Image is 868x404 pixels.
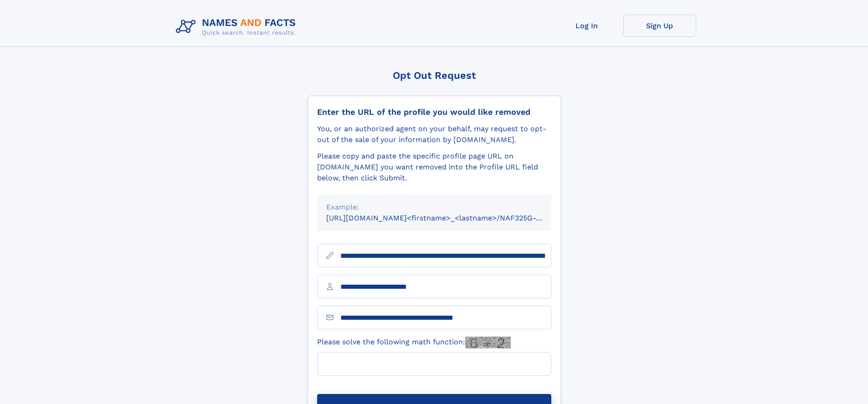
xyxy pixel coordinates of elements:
div: Enter the URL of the profile you would like removed [317,107,551,117]
label: Please solve the following math function: [317,337,511,348]
div: Example: [326,202,542,213]
div: Please copy and paste the specific profile page URL on [DOMAIN_NAME] you want removed into the Pr... [317,151,551,184]
small: [URL][DOMAIN_NAME]<firstname>_<lastname>/NAF325G-xxxxxxxx [326,214,569,222]
img: Logo Names and Facts [172,15,303,39]
div: You, or an authorized agent on your behalf, may request to opt-out of the sale of your informatio... [317,123,551,145]
a: Log In [550,15,623,37]
div: Opt Out Request [308,70,561,81]
a: Sign Up [623,15,696,37]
